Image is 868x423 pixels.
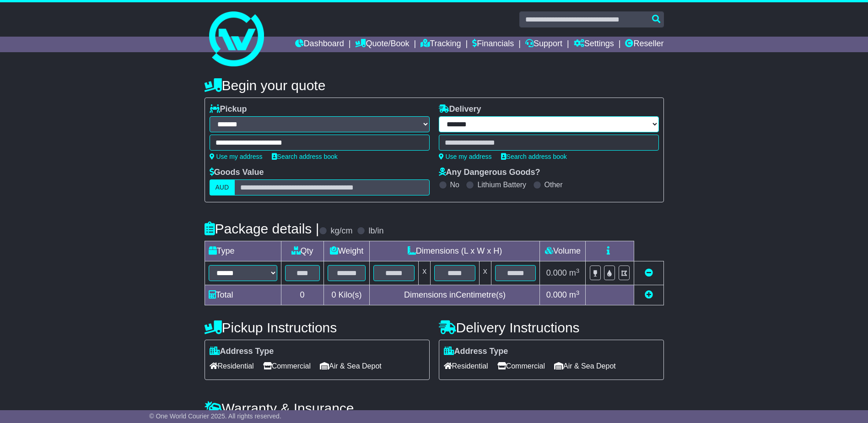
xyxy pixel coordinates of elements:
span: Commercial [497,359,545,373]
a: Reseller [625,37,663,52]
label: lb/in [368,226,383,236]
a: Quote/Book [355,37,409,52]
td: Dimensions in Centimetre(s) [370,285,540,305]
td: Qty [281,241,323,261]
span: Residential [210,359,254,373]
span: m [569,290,580,299]
h4: Package details | [205,221,319,236]
span: Air & Sea Depot [320,359,382,373]
label: Address Type [444,347,508,357]
a: Financials [472,37,514,52]
a: Search address book [501,153,567,160]
label: Goods Value [210,168,264,178]
td: Volume [540,241,586,261]
label: AUD [210,179,235,195]
a: Support [525,37,562,52]
h4: Delivery Instructions [439,320,664,335]
label: Address Type [210,347,274,357]
span: 0.000 [546,290,567,299]
span: Commercial [263,359,311,373]
a: Use my address [439,153,492,160]
h4: Begin your quote [205,78,664,93]
td: Dimensions (L x W x H) [370,241,540,261]
a: Use my address [210,153,263,160]
td: 0 [281,285,323,305]
label: Other [545,180,563,189]
td: Weight [323,241,370,261]
td: Type [205,241,281,261]
a: Add new item [645,290,653,299]
label: Pickup [210,104,247,114]
td: Total [205,285,281,305]
span: m [569,268,580,277]
a: Settings [574,37,614,52]
label: Delivery [439,104,481,114]
a: Remove this item [645,268,653,277]
td: x [419,261,431,285]
label: Lithium Battery [477,180,526,189]
span: © One World Courier 2025. All rights reserved. [149,412,281,420]
a: Search address book [272,153,338,160]
a: Tracking [421,37,461,52]
td: x [479,261,491,285]
label: Any Dangerous Goods? [439,168,540,178]
td: Kilo(s) [323,285,370,305]
span: 0.000 [546,268,567,277]
span: Air & Sea Depot [554,359,616,373]
label: No [450,180,459,189]
span: Residential [444,359,488,373]
h4: Pickup Instructions [205,320,430,335]
span: 0 [331,290,336,299]
sup: 3 [576,267,580,274]
sup: 3 [576,289,580,296]
h4: Warranty & Insurance [205,401,664,416]
a: Dashboard [295,37,344,52]
label: kg/cm [330,226,352,236]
